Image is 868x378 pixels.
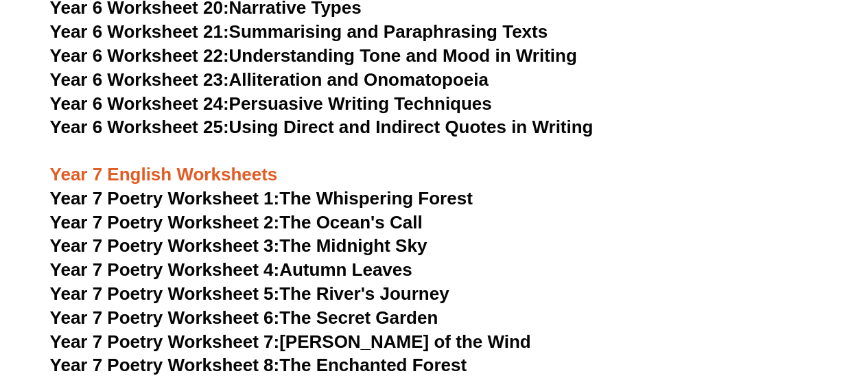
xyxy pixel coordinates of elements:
span: Year 6 Worksheet 24: [50,93,229,114]
a: Year 6 Worksheet 22:Understanding Tone and Mood in Writing [50,45,577,66]
a: Year 7 Poetry Worksheet 3:The Midnight Sky [50,235,427,256]
span: Year 6 Worksheet 23: [50,69,229,90]
span: Year 7 Poetry Worksheet 7: [50,331,280,352]
span: Year 7 Poetry Worksheet 2: [50,212,280,233]
a: Year 6 Worksheet 24:Persuasive Writing Techniques [50,93,492,114]
a: Year 7 Poetry Worksheet 5:The River's Journey [50,283,449,304]
span: Year 7 Poetry Worksheet 4: [50,259,280,280]
span: Year 7 Poetry Worksheet 1: [50,188,280,209]
span: Year 6 Worksheet 22: [50,45,229,66]
iframe: Chat Widget [640,223,868,378]
a: Year 7 Poetry Worksheet 2:The Ocean's Call [50,212,423,233]
a: Year 7 Poetry Worksheet 1:The Whispering Forest [50,188,473,209]
a: Year 7 Poetry Worksheet 4:Autumn Leaves [50,259,412,280]
a: Year 7 Poetry Worksheet 7:[PERSON_NAME] of the Wind [50,331,531,352]
a: Year 6 Worksheet 21:Summarising and Paraphrasing Texts [50,21,548,42]
span: Year 7 Poetry Worksheet 5: [50,283,280,304]
a: Year 7 Poetry Worksheet 8:The Enchanted Forest [50,355,467,375]
span: Year 6 Worksheet 25: [50,117,229,137]
span: Year 6 Worksheet 21: [50,21,229,42]
a: Year 6 Worksheet 23:Alliteration and Onomatopoeia [50,69,489,90]
span: Year 7 Poetry Worksheet 6: [50,307,280,328]
a: Year 6 Worksheet 25:Using Direct and Indirect Quotes in Writing [50,117,594,137]
h3: Year 7 English Worksheets [50,140,819,187]
a: Year 7 Poetry Worksheet 6:The Secret Garden [50,307,438,328]
span: Year 7 Poetry Worksheet 8: [50,355,280,375]
span: Year 7 Poetry Worksheet 3: [50,235,280,256]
